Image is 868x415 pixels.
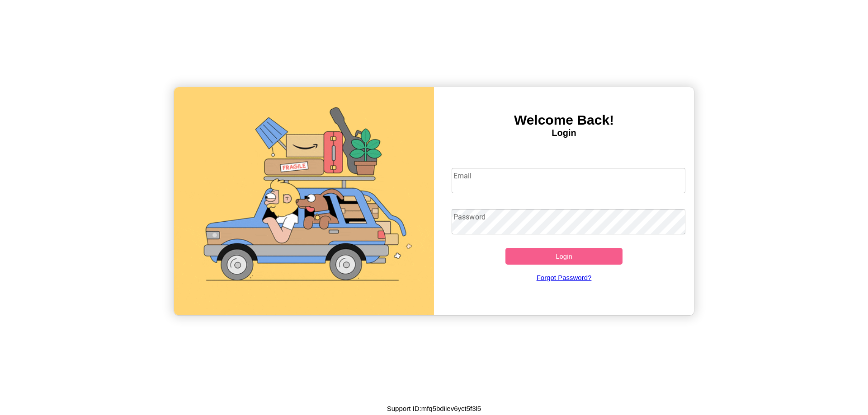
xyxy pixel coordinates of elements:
[434,128,694,138] h4: Login
[505,248,623,265] button: Login
[174,87,434,315] img: gif
[387,402,481,415] p: Support ID: mfq5bdiiev6yct5f3l5
[434,112,694,128] h3: Welcome Back!
[447,265,681,290] a: Forgot Password?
